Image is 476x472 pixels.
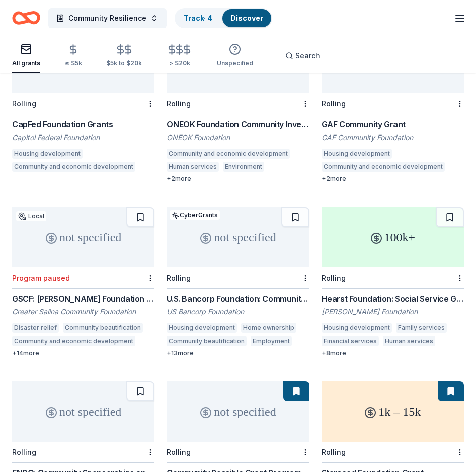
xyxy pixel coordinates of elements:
[167,293,309,305] div: U.S. Bancorp Foundation: Community Possible Grant Program
[322,175,464,183] div: + 2 more
[12,39,40,73] button: All grants
[167,381,309,442] div: not specified
[184,14,212,22] a: Track· 4
[12,59,40,68] div: All grants
[167,118,309,130] div: ONEOK Foundation Community Investments Grants
[167,33,309,183] a: not specifiedRollingONEOK Foundation Community Investments GrantsONEOK FoundationCommunity and ec...
[167,149,290,159] div: Community and economic development
[175,8,272,28] button: Track· 4Discover
[12,274,70,282] div: Program paused
[12,99,36,108] div: Rolling
[167,349,309,357] div: + 13 more
[251,336,292,346] div: Employment
[322,349,464,357] div: + 8 more
[68,12,146,24] span: Community Resilience
[167,274,191,282] div: Rolling
[322,33,464,183] a: not specifiedRollingGAF Community GrantGAF Community FoundationHousing developmentCommunity and e...
[64,59,82,68] div: ≤ $5k
[12,132,154,143] div: Capitol Federal Foundation
[106,40,142,73] button: $5k to $20k
[167,132,309,143] div: ONEOK Foundation
[106,59,142,68] div: $5k to $20k
[322,448,346,456] div: Rolling
[12,118,154,130] div: CapFed Foundation Grants
[322,381,464,442] div: 1k – 15k
[295,50,320,62] span: Search
[322,323,392,333] div: Housing development
[322,207,464,267] div: 100k+
[167,175,309,183] div: + 2 more
[217,39,253,73] button: Unspecified
[277,46,328,66] button: Search
[322,336,379,346] div: Financial services
[167,336,247,346] div: Community beautification
[12,33,154,175] a: not specifiedLocalRollingCapFed Foundation GrantsCapitol Federal FoundationHousing developmentCom...
[166,40,193,73] button: > $20k
[241,323,296,333] div: Home ownership
[322,132,464,143] div: GAF Community Foundation
[63,323,143,333] div: Community beautification
[12,207,154,357] a: not specifiedLocalProgram pausedGSCF: [PERSON_NAME] Foundation Community GrantsGreater Salina Com...
[322,274,346,282] div: Rolling
[166,59,193,68] div: > $20k
[12,149,83,159] div: Housing development
[167,307,309,317] div: US Bancorp Foundation
[12,207,154,267] div: not specified
[16,211,46,221] div: Local
[322,307,464,317] div: [PERSON_NAME] Foundation
[167,448,191,456] div: Rolling
[48,8,167,28] button: Community Resilience
[383,336,435,346] div: Human services
[322,118,464,130] div: GAF Community Grant
[12,336,135,346] div: Community and economic development
[12,307,154,317] div: Greater Salina Community Foundation
[396,323,447,333] div: Family services
[223,162,264,172] div: Environment
[167,162,219,172] div: Human services
[167,99,191,108] div: Rolling
[12,381,154,442] div: not specified
[167,207,309,357] a: not specifiedCyberGrantsRollingU.S. Bancorp Foundation: Community Possible Grant ProgramUS Bancor...
[170,210,220,220] div: CyberGrants
[12,323,59,333] div: Disaster relief
[167,323,237,333] div: Housing development
[167,207,309,267] div: not specified
[12,448,36,456] div: Rolling
[322,149,392,159] div: Housing development
[64,40,82,73] button: ≤ $5k
[217,59,253,68] div: Unspecified
[322,293,464,305] div: Hearst Foundation: Social Service Grant
[322,207,464,357] a: 100k+RollingHearst Foundation: Social Service Grant[PERSON_NAME] FoundationHousing developmentFam...
[12,6,40,30] a: Home
[12,293,154,305] div: GSCF: [PERSON_NAME] Foundation Community Grants
[322,162,445,172] div: Community and economic development
[268,162,301,172] div: Education
[322,99,346,108] div: Rolling
[12,349,154,357] div: + 14 more
[230,14,263,22] a: Discover
[12,162,135,172] div: Community and economic development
